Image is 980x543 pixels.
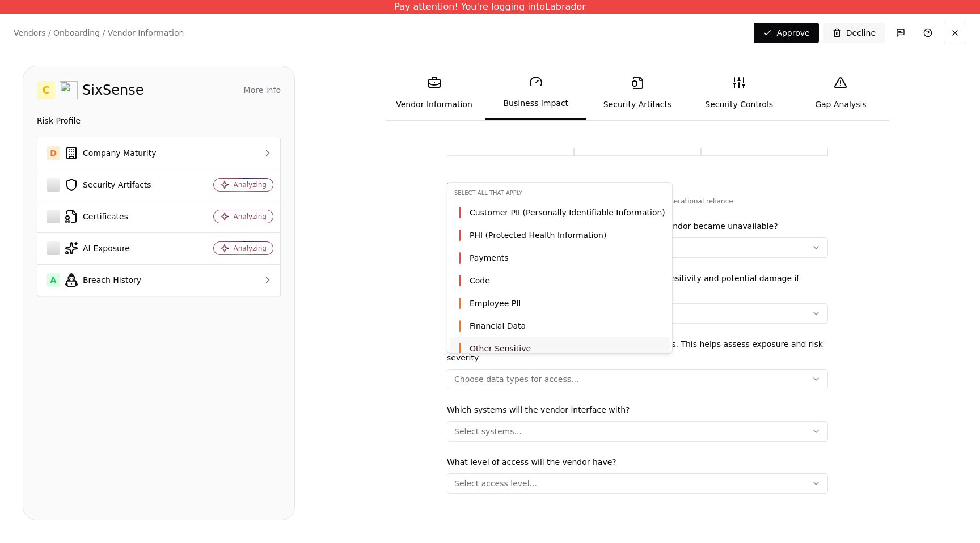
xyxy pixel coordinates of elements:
span: Select all that apply [454,190,522,196]
span: Code [470,275,490,286]
span: Financial Data [470,320,526,332]
div: Suggestions [447,183,672,353]
span: PHI (Protected Health Information) [470,230,606,241]
span: Other Sensitive [470,343,531,354]
span: Payments [470,252,509,264]
span: Customer PII (Personally Identifiable Information) [470,207,665,218]
span: Employee PII [470,298,521,309]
